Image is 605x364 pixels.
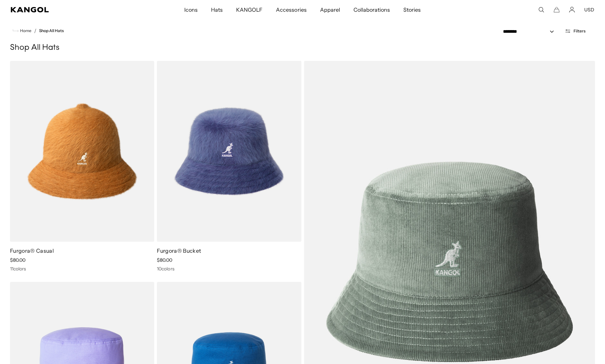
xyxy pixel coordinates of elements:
button: Open filters [561,28,590,34]
span: $80.00 [10,257,25,263]
button: USD [584,7,594,13]
span: Home [19,28,31,33]
a: Kangol [11,7,122,12]
button: Cart [553,7,560,13]
a: Home [13,28,31,34]
span: $80.00 [157,257,172,263]
summary: Search here [538,7,544,13]
a: Account [569,7,575,13]
img: Furgora® Casual [10,61,154,242]
a: Furgora® Casual [10,247,54,254]
div: 11 colors [10,266,154,272]
div: 10 colors [157,266,301,272]
span: Filters [574,29,586,33]
li: / [31,27,36,35]
select: Sort by: Featured [500,28,561,35]
h1: Shop All Hats [10,43,595,53]
a: Furgora® Bucket [157,247,201,254]
a: Shop All Hats [39,28,64,33]
img: Furgora® Bucket [157,61,301,242]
